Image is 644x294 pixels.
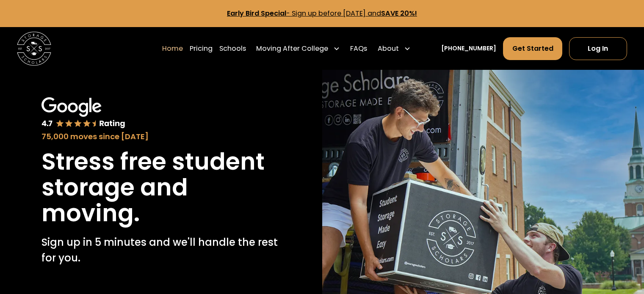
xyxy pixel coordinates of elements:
a: Home [162,37,183,60]
strong: SAVE 20%! [381,8,417,18]
a: Schools [219,37,246,60]
img: Storage Scholars main logo [17,32,51,66]
div: 75,000 moves since [DATE] [41,131,280,142]
a: Early Bird Special- Sign up before [DATE] andSAVE 20%! [227,8,417,18]
img: Google 4.7 star rating [41,97,125,129]
a: FAQs [350,37,367,60]
h1: Stress free student storage and moving. [41,149,280,226]
div: Moving After College [253,37,343,60]
a: [PHONE_NUMBER] [441,44,496,53]
div: Moving After College [256,44,328,54]
div: About [378,44,399,54]
a: Get Started [503,37,562,60]
a: Log In [569,37,627,60]
strong: Early Bird Special [227,8,286,18]
p: Sign up in 5 minutes and we'll handle the rest for you. [41,235,280,266]
div: About [374,37,414,60]
a: home [17,32,51,66]
a: Pricing [190,37,213,60]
